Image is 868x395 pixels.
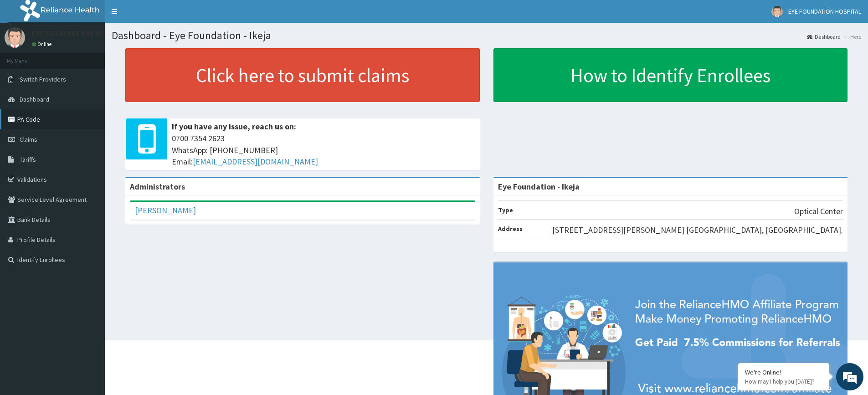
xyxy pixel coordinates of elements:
p: [STREET_ADDRESS][PERSON_NAME] [GEOGRAPHIC_DATA], [GEOGRAPHIC_DATA]. [552,224,843,236]
span: EYE FOUNDATION HOSPITAL [788,7,861,15]
a: [PERSON_NAME] [135,205,196,215]
span: Switch Providers [20,75,66,83]
span: Tariffs [20,155,36,164]
span: Claims [20,135,37,144]
p: How may I help you today? [745,378,822,385]
li: Here [842,33,861,41]
span: Dashboard [20,95,49,103]
img: User Image [5,27,25,48]
p: Optical Center [794,205,843,217]
b: If you have any issue, reach us on: [172,121,296,132]
div: We're Online! [745,368,822,376]
a: [EMAIL_ADDRESS][DOMAIN_NAME] [193,156,318,167]
p: EYE FOUNDATION HOSPITAL [32,30,131,38]
a: How to Identify Enrollees [493,48,848,102]
b: Administrators [130,181,185,192]
b: Type [498,206,513,214]
img: User Image [771,6,783,17]
span: 0700 7354 2623 WhatsApp: [PHONE_NUMBER] Email: [172,133,475,168]
a: Online [32,41,54,47]
strong: Eye Foundation - Ikeja [498,181,580,192]
h1: Dashboard - Eye Foundation - Ikeja [112,30,861,41]
b: Address [498,225,523,233]
a: Click here to submit claims [125,48,480,102]
a: Dashboard [807,33,841,41]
